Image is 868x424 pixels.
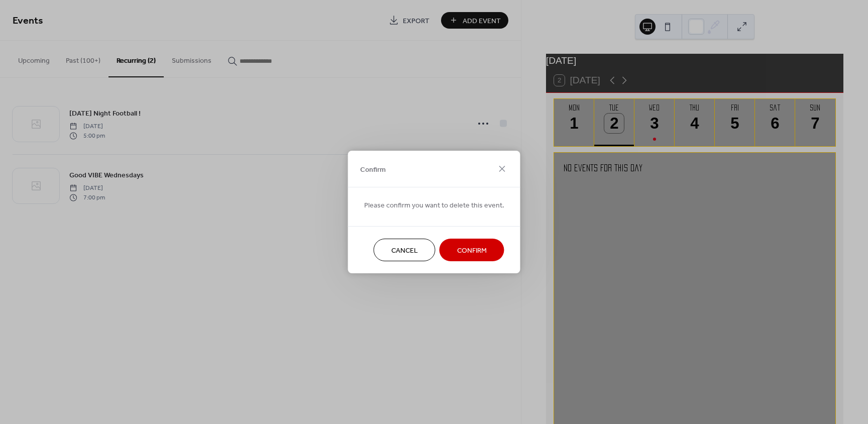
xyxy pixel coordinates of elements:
[457,246,487,256] span: Confirm
[440,239,504,261] button: Confirm
[364,200,504,211] span: Please confirm you want to delete this event.
[360,164,386,175] span: Confirm
[391,246,418,256] span: Cancel
[374,239,436,261] button: Cancel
